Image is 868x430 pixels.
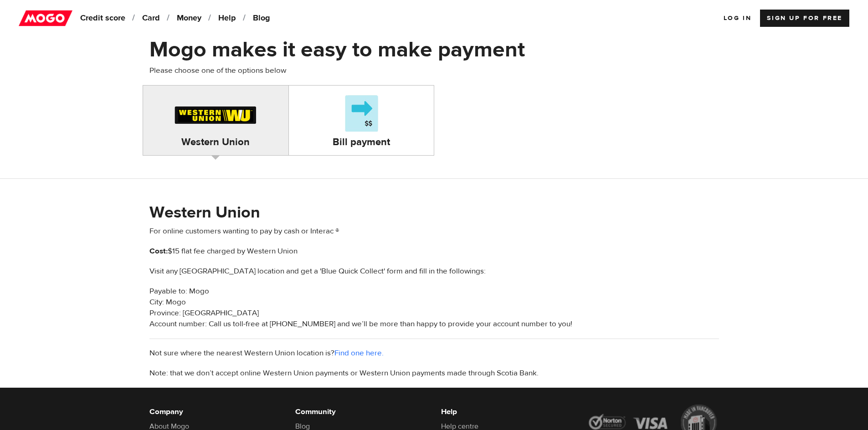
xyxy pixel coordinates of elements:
a: Find one here. [334,348,384,358]
a: Money [174,10,214,27]
h4: Bill payment [289,136,434,148]
h6: Community [295,406,427,417]
a: Credit score [77,10,138,27]
h2: Western Union [149,203,719,222]
h6: Help [441,406,573,417]
p: Payable to: Mogo City: Mogo Province: [GEOGRAPHIC_DATA] Account number: Call us toll-free at [PHO... [149,286,719,329]
a: Help [215,10,249,27]
b: Cost: [149,246,168,256]
a: Log In [724,10,752,27]
h4: Western Union [143,136,288,148]
p: Please choose one of the options below [149,65,719,76]
p: Not sure where the nearest Western Union location is? [149,348,719,359]
a: Blog [250,10,280,27]
p: Visit any [GEOGRAPHIC_DATA] location and get a 'Blue Quick Collect' form and fill in the followings: [149,266,719,277]
h1: Mogo makes it easy to make payment [149,38,719,61]
img: mogo_logo-11ee424be714fa7cbb0f0f49df9e16ec.png [19,10,72,27]
p: For online customers wanting to pay by cash or Interac ® [149,226,719,237]
a: Sign up for Free [760,10,849,27]
p: $15 flat fee charged by Western Union [149,246,719,257]
p: Note: that we don’t accept online Western Union payments or Western Union payments made through S... [149,368,719,379]
a: Card [139,10,173,27]
h6: Company [149,406,282,417]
